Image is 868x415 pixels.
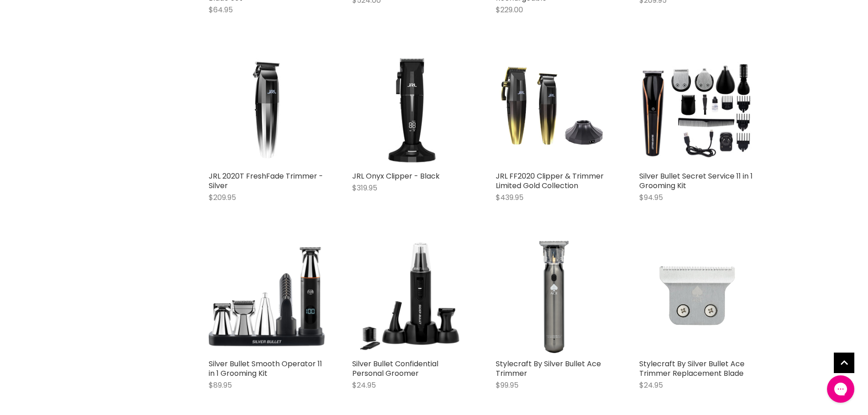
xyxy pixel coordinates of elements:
span: $229.00 [496,5,523,15]
a: Silver Bullet Smooth Operator 11 in 1 Grooming Kit [209,359,322,379]
img: Stylecraft By Silver Bullet Ace Trimmer Replacement Blade [639,238,755,354]
img: JRL Onyx Clipper - Black [352,51,468,167]
img: JRL 2020T FreshFade Trimmer - Silver [223,51,310,167]
span: $24.95 [639,380,663,390]
img: Silver Bullet Smooth Operator 11 in 1 Grooming Kit [209,238,325,354]
a: JRL FF2020 Clipper & Trimmer Limited Gold Collection [496,171,604,191]
img: JRL FF2020 Clipper & Trimmer Limited Gold Collection [496,51,612,167]
span: $94.95 [639,192,663,203]
a: Silver Bullet Secret Service 11 in 1 Grooming Kit [639,51,755,167]
span: $89.95 [209,380,232,390]
a: Silver Bullet Confidential Personal Groomer [352,359,438,379]
span: $24.95 [352,380,376,390]
span: $99.95 [496,380,519,390]
a: Silver Bullet Secret Service 11 in 1 Grooming Kit [639,171,753,191]
a: Silver Bullet Confidential Personal Groomer [352,238,468,354]
iframe: Gorgias live chat messenger [822,372,859,406]
img: Stylecraft By Silver Bullet Ace Trimmer [496,238,612,354]
a: Stylecraft By Silver Bullet Ace Trimmer Replacement Blade [639,359,745,379]
img: Silver Bullet Confidential Personal Groomer [355,238,464,354]
a: JRL 2020T FreshFade Trimmer - Silver [209,51,325,167]
a: JRL 2020T FreshFade Trimmer - Silver [209,171,323,191]
img: Silver Bullet Secret Service 11 in 1 Grooming Kit [639,58,755,159]
span: $64.95 [209,5,233,15]
span: $439.95 [496,192,524,203]
a: JRL Onyx Clipper - Black [352,171,440,181]
span: $209.95 [209,192,236,203]
a: Stylecraft By Silver Bullet Ace Trimmer [496,359,601,379]
span: $319.95 [352,183,377,193]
